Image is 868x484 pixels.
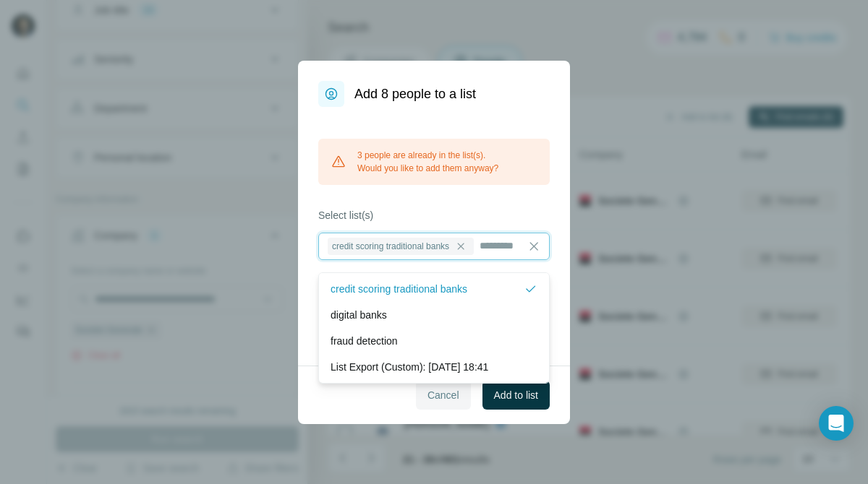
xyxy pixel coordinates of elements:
p: credit scoring traditional banks [331,282,467,296]
div: Open Intercom Messenger [819,406,854,441]
button: Add to list [482,381,550,410]
div: 3 people are already in the list(s). Would you like to add them anyway? [318,139,550,185]
button: Cancel [416,381,471,410]
p: List Export (Custom): [DATE] 18:41 [331,360,488,374]
h1: Add 8 people to a list [354,84,476,104]
label: Select list(s) [318,208,550,222]
p: digital banks [331,308,387,322]
span: Cancel [427,388,459,402]
p: fraud detection [331,334,398,348]
span: Add to list [494,388,538,402]
div: credit scoring traditional banks [328,238,474,255]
